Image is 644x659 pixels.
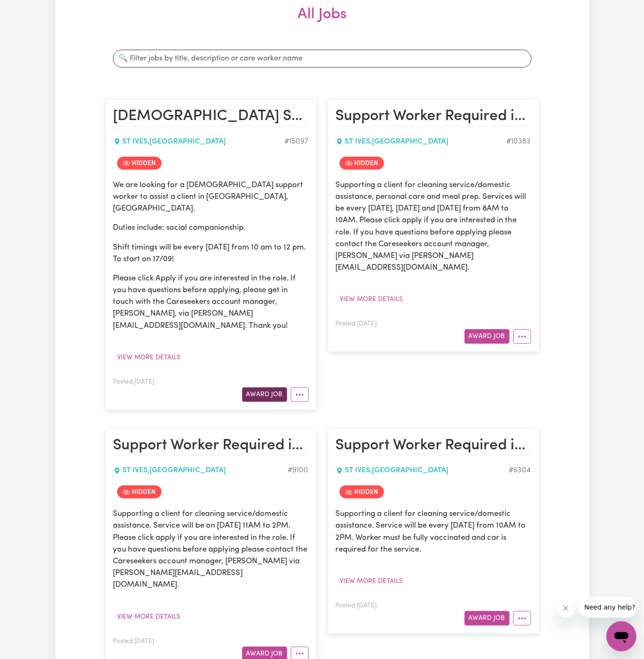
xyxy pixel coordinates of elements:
h2: All Jobs [105,6,539,38]
span: Job is hidden [117,485,162,499]
span: Job is hidden [340,157,384,170]
h2: Support Worker Required in St Ives, NSW [336,107,531,126]
button: Award Job [465,329,510,344]
iframe: Button to launch messaging window [607,621,637,651]
button: Award Job [465,611,510,626]
span: Job is hidden [340,485,384,499]
h2: Support Worker Required in St Ives, NSW [336,437,531,455]
div: Job ID #15097 [285,136,309,147]
iframe: Close message [556,599,575,618]
button: More options [513,611,531,626]
button: Award Job [242,387,287,402]
div: Job ID #6304 [509,465,531,476]
div: ST IVES , [GEOGRAPHIC_DATA] [113,136,285,147]
div: ST IVES , [GEOGRAPHIC_DATA] [336,136,507,147]
div: ST IVES , [GEOGRAPHIC_DATA] [113,465,288,476]
p: Supporting a client for cleaning service/domestic assistance, personal care and meal prep. Servic... [336,179,531,274]
p: We are looking for a [DEMOGRAPHIC_DATA] support worker to assist a client in [GEOGRAPHIC_DATA], [... [113,179,309,215]
p: Supporting a client for cleaning service/domestic assistance. Service will be on [DATE] 11AM to 2... [113,508,309,591]
span: Posted: [DATE] [336,321,377,327]
button: More options [513,329,531,344]
span: Posted: [DATE] [113,638,155,644]
button: More options [291,387,309,402]
button: View more details [336,574,407,589]
div: Job ID #9100 [288,465,309,476]
button: View more details [113,350,185,365]
h2: Female Support Worker Needed In St Ives, NSW [113,107,309,126]
div: Job ID #10383 [507,136,531,147]
span: Job is hidden [117,157,162,170]
p: Supporting a client for cleaning service/domestic assistance. Service will be every [DATE] from 1... [336,508,531,555]
iframe: Message from company [579,597,637,618]
p: Duties include: social companionship. [113,222,309,234]
button: View more details [113,610,185,624]
p: Shift timings will be every [DATE] from 10 am to 12 pm. To start on 17/09! [113,242,309,265]
div: ST IVES , [GEOGRAPHIC_DATA] [336,465,509,476]
span: Posted: [DATE] [113,379,155,385]
p: Please click Apply if you are interested in the role. If you have questions before applying, plea... [113,273,309,332]
input: 🔍 Filter jobs by title, description or care worker name [113,50,532,68]
button: View more details [336,292,407,307]
h2: Support Worker Required in St Ives, NSW [113,437,309,455]
span: Posted: [DATE] [336,603,377,609]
